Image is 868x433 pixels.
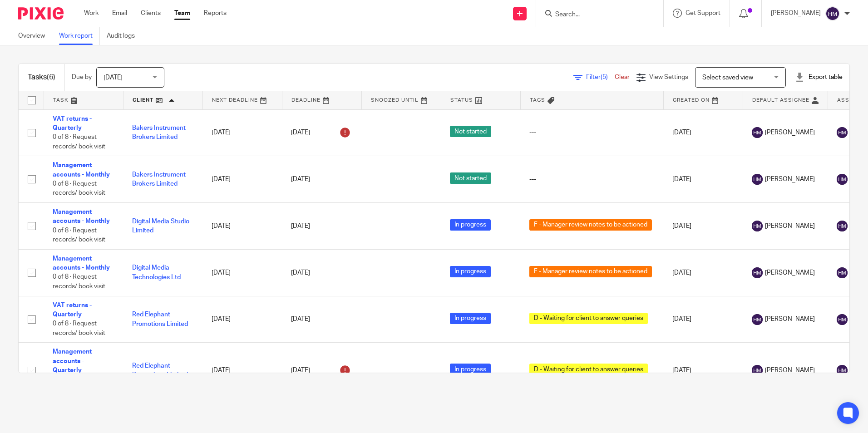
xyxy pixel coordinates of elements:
[601,74,608,80] span: (5)
[132,172,186,187] a: Bakers Instrument Brokers Limited
[28,73,55,82] h1: Tasks
[837,267,848,278] img: svg%3E
[752,267,763,278] img: svg%3E
[53,349,92,374] a: Management accounts - Quarterly
[663,343,743,399] td: [DATE]
[663,296,743,343] td: [DATE]
[291,363,352,378] div: [DATE]
[529,175,654,184] div: ---
[72,73,92,82] p: Due by
[202,296,282,343] td: [DATE]
[529,219,652,231] span: F - Manager review notes to be actioned
[53,134,105,150] span: 0 of 8 · Request records/ book visit
[765,268,815,277] span: [PERSON_NAME]
[530,98,545,103] span: Tags
[663,249,743,296] td: [DATE]
[649,74,688,80] span: View Settings
[53,274,105,290] span: 0 of 8 · Request records/ book visit
[837,221,848,231] img: svg%3E
[765,128,815,137] span: [PERSON_NAME]
[795,73,843,82] div: Export table
[752,174,763,185] img: svg%3E
[53,181,105,197] span: 0 of 8 · Request records/ book visit
[132,311,188,327] a: Red Elephant Promotions Limited
[104,74,123,81] span: [DATE]
[291,221,352,231] div: [DATE]
[663,156,743,203] td: [DATE]
[450,219,491,231] span: In progress
[752,221,763,231] img: svg%3E
[59,27,100,45] a: Work report
[84,9,99,18] a: Work
[765,366,815,375] span: [PERSON_NAME]
[53,256,110,271] a: Management accounts - Monthly
[837,174,848,185] img: svg%3E
[450,126,491,137] span: Not started
[107,27,142,45] a: Audit logs
[18,27,52,45] a: Overview
[586,74,615,80] span: Filter
[663,203,743,250] td: [DATE]
[529,128,654,137] div: ---
[18,7,64,20] img: Pixie
[202,109,282,156] td: [DATE]
[202,203,282,250] td: [DATE]
[765,221,815,231] span: [PERSON_NAME]
[141,9,161,18] a: Clients
[204,9,227,18] a: Reports
[765,315,815,324] span: [PERSON_NAME]
[663,109,743,156] td: [DATE]
[47,74,55,81] span: (6)
[825,6,840,21] img: svg%3E
[291,125,352,140] div: [DATE]
[837,365,848,376] img: svg%3E
[53,227,105,243] span: 0 of 8 · Request records/ book visit
[132,363,188,378] a: Red Elephant Promotions Limited
[53,302,92,318] a: VAT returns - Quarterly
[291,175,352,184] div: [DATE]
[765,175,815,184] span: [PERSON_NAME]
[450,313,491,324] span: In progress
[53,321,105,337] span: 0 of 8 · Request records/ book visit
[529,313,648,324] span: D - Waiting for client to answer queries
[529,364,648,375] span: D - Waiting for client to answer queries
[450,172,491,184] span: Not started
[53,116,92,131] a: VAT returns - Quarterly
[837,314,848,325] img: svg%3E
[752,127,763,138] img: svg%3E
[752,314,763,325] img: svg%3E
[202,249,282,296] td: [DATE]
[132,265,181,280] a: Digital Media Technologies Ltd
[202,156,282,203] td: [DATE]
[53,162,110,177] a: Management accounts - Monthly
[112,9,127,18] a: Email
[174,9,190,18] a: Team
[202,343,282,399] td: [DATE]
[771,9,821,18] p: [PERSON_NAME]
[132,125,186,140] a: Bakers Instrument Brokers Limited
[702,74,753,81] span: Select saved view
[686,10,720,16] span: Get Support
[837,127,848,138] img: svg%3E
[132,218,189,234] a: Digital Media Studio Limited
[615,74,630,80] a: Clear
[450,364,491,375] span: In progress
[752,365,763,376] img: svg%3E
[291,268,352,277] div: [DATE]
[291,315,352,324] div: [DATE]
[529,266,652,277] span: F - Manager review notes to be actioned
[554,11,636,19] input: Search
[53,209,110,224] a: Management accounts - Monthly
[450,266,491,277] span: In progress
